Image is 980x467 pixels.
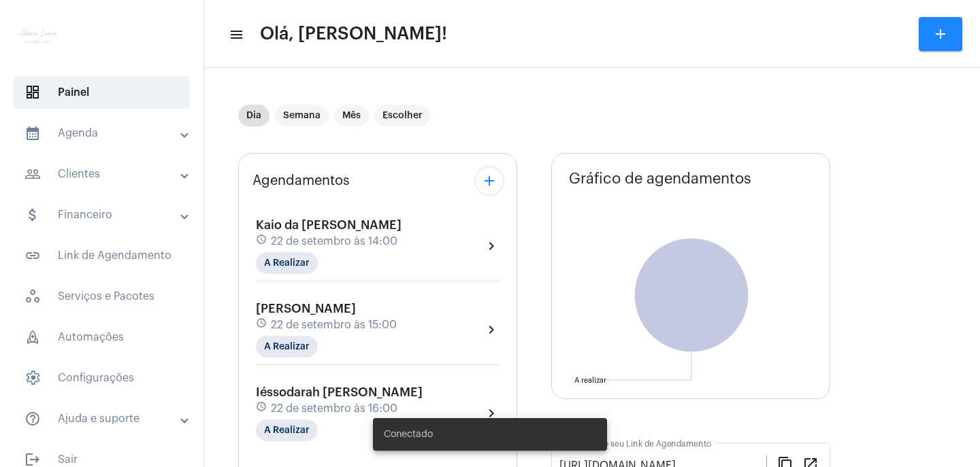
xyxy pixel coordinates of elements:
[256,252,318,274] mat-chip: A Realizar
[14,362,190,394] span: Configurações
[238,105,269,126] mat-chip: Dia
[256,302,356,315] span: [PERSON_NAME]
[8,402,203,435] mat-expansion-panel-header: sidenav iconAjuda e suporte
[8,198,203,231] mat-expansion-panel-header: sidenav iconFinanceiro
[260,23,447,45] span: Olá, [PERSON_NAME]!
[932,26,949,42] mat-icon: add
[569,171,751,187] span: Gráfico de agendamentos
[24,288,41,305] span: sidenav icon
[483,322,500,338] mat-icon: chevron_right
[271,402,397,415] span: 22 de setembro às 16:00
[229,27,242,43] mat-icon: sidenav icon
[374,105,431,126] mat-chip: Escolher
[24,370,41,386] span: sidenav icon
[271,235,397,247] span: 22 de setembro às 14:00
[14,280,190,313] span: Serviços e Pacotes
[14,76,190,109] span: Painel
[256,234,268,249] mat-icon: schedule
[24,207,182,223] mat-panel-title: Financeiro
[334,105,369,126] mat-chip: Mês
[24,329,41,345] span: sidenav icon
[24,84,41,101] span: sidenav icon
[8,158,203,190] mat-expansion-panel-header: sidenav iconClientes
[24,125,182,141] mat-panel-title: Agenda
[24,125,41,141] mat-icon: sidenav icon
[574,377,606,384] text: A realizar
[384,428,433,441] span: Conectado
[24,207,41,223] mat-icon: sidenav icon
[256,401,268,416] mat-icon: schedule
[275,105,329,126] mat-chip: Semana
[24,166,182,182] mat-panel-title: Clientes
[256,317,268,332] mat-icon: schedule
[252,173,350,188] span: Agendamentos
[8,117,203,150] mat-expansion-panel-header: sidenav iconAgenda
[256,386,423,398] span: Iéssodarah [PERSON_NAME]
[483,238,500,254] mat-icon: chevron_right
[24,247,41,264] mat-icon: sidenav icon
[481,173,497,189] mat-icon: add
[256,219,402,231] span: Kaio da [PERSON_NAME]
[24,166,41,182] mat-icon: sidenav icon
[14,321,190,353] span: Automações
[271,319,397,331] span: 22 de setembro às 15:00
[14,239,190,272] span: Link de Agendamento
[24,411,182,427] mat-panel-title: Ajuda e suporte
[256,336,318,358] mat-chip: A Realizar
[11,7,65,61] img: f9e0517c-2aa2-1b6c-d26d-1c000eb5ca88.png
[256,419,318,441] mat-chip: A Realizar
[24,411,41,427] mat-icon: sidenav icon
